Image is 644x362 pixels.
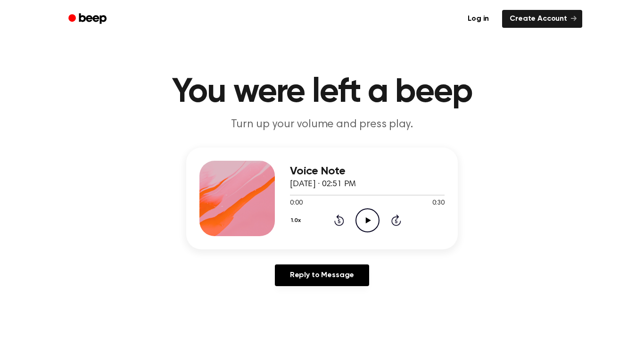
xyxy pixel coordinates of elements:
[460,10,496,28] a: Log in
[290,213,305,229] button: 1.0x
[502,10,582,28] a: Create Account
[275,264,369,286] a: Reply to Message
[290,165,445,178] h3: Voice Note
[81,75,563,109] h1: You were left a beep
[62,10,115,28] a: Beep
[290,180,356,189] span: [DATE] · 02:51 PM
[432,198,445,208] span: 0:30
[290,198,302,208] span: 0:00
[141,117,503,132] p: Turn up your volume and press play.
